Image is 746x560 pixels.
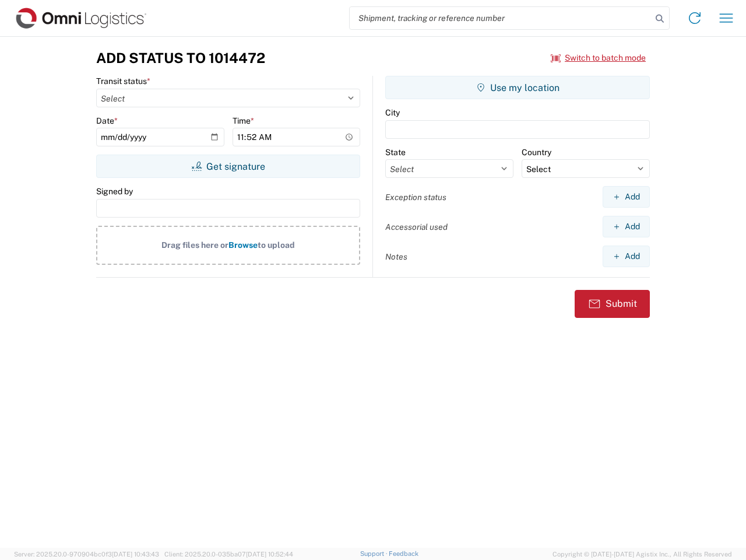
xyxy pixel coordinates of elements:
[360,550,389,557] a: Support
[14,551,159,558] span: Server: 2025.20.0-970904bc0f3
[551,48,646,68] button: Switch to batch mode
[385,251,407,262] label: Notes
[522,147,551,157] label: Country
[389,550,418,557] a: Feedback
[246,551,293,558] span: [DATE] 10:52:44
[96,50,265,66] h3: Add Status to 1014472
[603,216,650,237] button: Add
[96,186,133,197] label: Signed by
[385,147,406,157] label: State
[96,155,360,178] button: Get signature
[350,7,652,29] input: Shipment, tracking or reference number
[112,551,159,558] span: [DATE] 10:43:43
[385,107,400,118] label: City
[603,186,650,208] button: Add
[96,76,150,86] label: Transit status
[164,551,293,558] span: Client: 2025.20.0-035ba07
[228,240,258,250] span: Browse
[553,549,732,559] span: Copyright © [DATE]-[DATE] Agistix Inc., All Rights Reserved
[603,246,650,267] button: Add
[385,192,446,202] label: Exception status
[96,116,118,126] label: Date
[385,222,448,232] label: Accessorial used
[575,290,650,318] button: Submit
[161,240,228,250] span: Drag files here or
[258,240,295,250] span: to upload
[233,116,254,126] label: Time
[385,76,650,99] button: Use my location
